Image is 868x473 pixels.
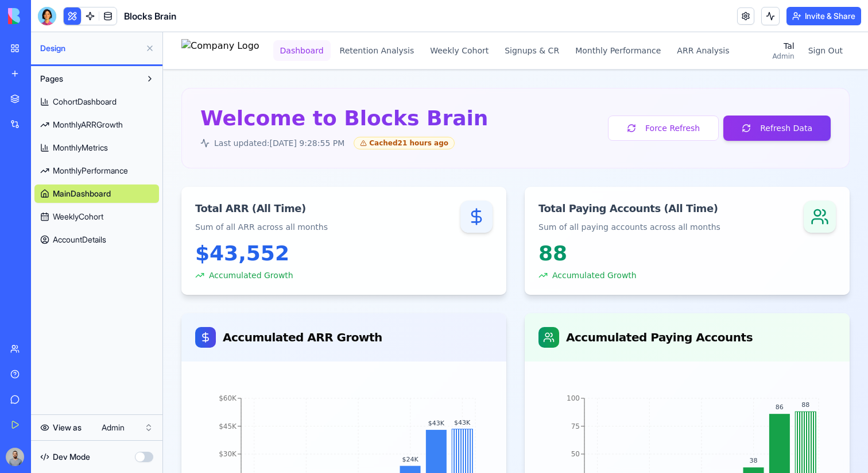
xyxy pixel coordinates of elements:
[191,105,292,117] div: Cached 21 hours ago
[375,189,557,201] p: Sum of all paying accounts across all months
[408,390,417,398] tspan: 75
[56,390,74,398] tspan: $45K
[34,93,159,111] a: CohortDashboard
[375,168,557,184] div: Total Paying Accounts (All Time)
[405,8,505,29] button: Monthly Performance
[445,83,556,109] button: Force Refresh
[40,73,63,84] span: Pages
[408,418,417,426] tspan: 50
[560,83,668,109] button: Refresh Data
[53,165,128,176] span: MonthlyPerformance
[18,7,96,30] img: Company Logo
[613,371,621,379] text: 86
[638,8,687,29] button: Sign Out
[46,237,130,249] span: Accumulated Growth
[786,7,861,25] button: Invite & Share
[587,425,595,432] text: 38
[53,96,117,107] span: CohortDashboard
[609,20,631,29] div: Admin
[404,362,417,370] tspan: 100
[34,70,141,88] button: Pages
[32,168,165,184] div: Total ARR (All Time)
[51,105,181,117] span: Last updated: [DATE] 9:28:55 PM
[34,161,159,180] a: MonthlyPerformance
[53,422,82,433] span: View as
[260,8,332,29] button: Weekly Cohort
[53,119,123,130] span: MonthlyARRGrowth
[265,387,282,395] text: $ 43 K
[53,451,90,463] span: Dev Mode
[53,211,103,222] span: WeeklyCohort
[34,184,159,203] a: MainDashboard
[32,295,330,316] div: Accumulated ARR Growth
[375,210,673,233] div: 88
[6,448,24,466] img: image_123650291_bsq8ao.jpg
[291,387,308,394] text: $ 43 K
[53,188,111,199] span: MainDashboard
[53,142,108,153] span: MonthlyMetrics
[389,237,474,249] span: Accumulated Growth
[375,295,673,316] div: Accumulated Paying Accounts
[56,418,74,426] tspan: $30K
[8,8,79,24] img: logo
[335,8,403,29] button: Signups & CR
[34,139,159,157] a: MonthlyMetrics
[32,210,330,233] div: $43,552
[37,75,325,98] h1: Welcome to Blocks Brain
[507,8,573,29] button: ARR Analysis
[34,230,159,249] a: AccountDetails
[53,234,106,245] span: AccountDetails
[239,424,255,431] text: $ 24 K
[34,207,159,226] a: WeeklyCohort
[110,8,168,29] button: Dashboard
[124,9,176,23] span: Blocks Brain
[638,369,646,376] text: 88
[34,116,159,134] a: MonthlyARRGrowth
[170,8,258,29] button: Retention Analysis
[32,189,165,201] p: Sum of all ARR across all months
[609,8,631,20] div: Tal
[40,43,141,54] span: Design
[56,362,74,370] tspan: $60K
